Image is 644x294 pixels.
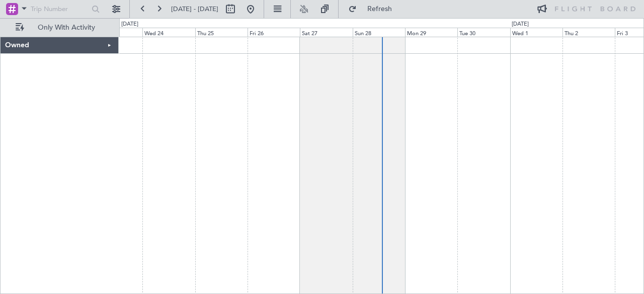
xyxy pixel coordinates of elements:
button: Only With Activity [11,20,109,36]
div: Fri 26 [248,28,300,37]
span: Only With Activity [26,24,106,31]
div: Sat 27 [300,28,352,37]
div: Wed 1 [510,28,562,37]
span: [DATE] - [DATE] [171,5,218,14]
input: Trip Number [31,2,89,17]
div: Thu 25 [195,28,248,37]
div: [DATE] [512,20,529,29]
span: Refresh [359,6,401,13]
div: Tue 30 [457,28,510,37]
div: Sun 28 [353,28,405,37]
div: Wed 24 [142,28,195,37]
div: Thu 2 [562,28,615,37]
button: Refresh [344,1,404,17]
div: [DATE] [121,20,138,29]
div: Mon 29 [405,28,457,37]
